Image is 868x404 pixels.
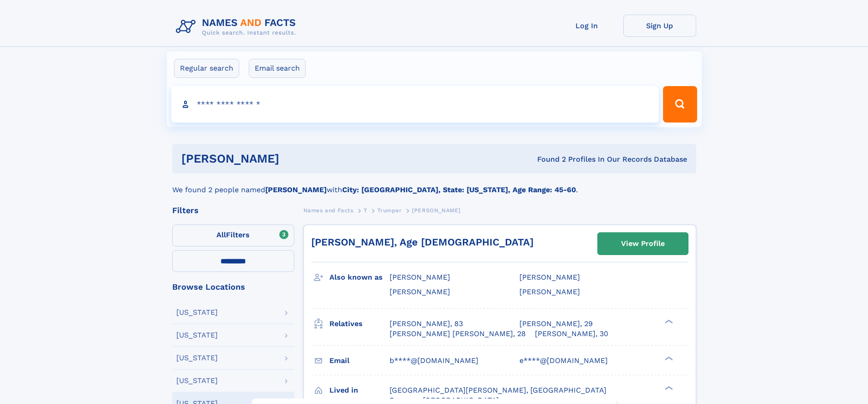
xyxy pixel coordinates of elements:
[172,15,303,39] img: Logo Names and Facts
[172,283,294,291] div: Browse Locations
[390,287,450,296] span: [PERSON_NAME]
[364,205,367,216] a: T
[172,225,294,246] label: Filters
[519,273,580,281] span: [PERSON_NAME]
[390,329,526,339] a: [PERSON_NAME] [PERSON_NAME], 28
[216,230,226,239] span: All
[174,59,239,78] label: Regular search
[364,207,367,214] span: T
[519,319,593,329] a: [PERSON_NAME], 29
[249,59,306,78] label: Email search
[598,233,688,255] a: View Profile
[663,86,697,123] button: Search Button
[519,287,580,296] span: [PERSON_NAME]
[663,385,673,391] div: ❯
[535,329,608,339] a: [PERSON_NAME], 30
[329,353,390,368] h3: Email
[171,86,659,123] input: search input
[621,233,665,254] div: View Profile
[329,270,390,285] h3: Also known as
[176,332,218,339] div: [US_STATE]
[176,354,218,362] div: [US_STATE]
[311,236,534,248] a: [PERSON_NAME], Age [DEMOGRAPHIC_DATA]
[342,185,576,194] b: City: [GEOGRAPHIC_DATA], State: [US_STATE], Age Range: 45-60
[663,355,673,361] div: ❯
[390,273,450,281] span: [PERSON_NAME]
[390,319,463,329] a: [PERSON_NAME], 83
[390,386,606,394] span: [GEOGRAPHIC_DATA][PERSON_NAME], [GEOGRAPHIC_DATA]
[181,153,408,164] h1: [PERSON_NAME]
[663,318,673,324] div: ❯
[172,174,696,195] div: We found 2 people named with .
[377,207,401,214] span: Trumper
[303,205,354,216] a: Names and Facts
[412,207,461,214] span: [PERSON_NAME]
[329,383,390,398] h3: Lived in
[377,205,401,216] a: Trumper
[176,309,218,316] div: [US_STATE]
[172,206,294,215] div: Filters
[329,316,390,332] h3: Relatives
[176,377,218,384] div: [US_STATE]
[550,15,623,37] a: Log In
[623,15,696,37] a: Sign Up
[265,185,327,194] b: [PERSON_NAME]
[408,154,687,164] div: Found 2 Profiles In Our Records Database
